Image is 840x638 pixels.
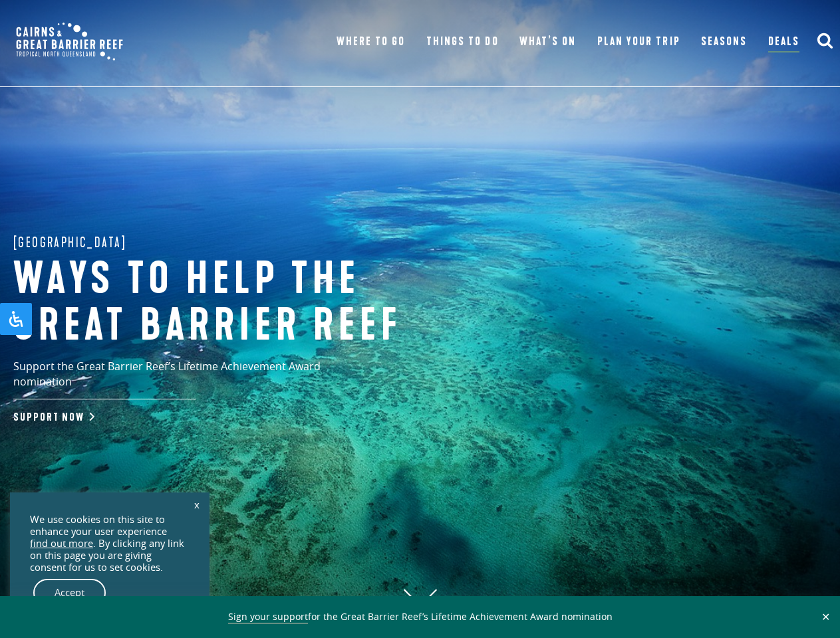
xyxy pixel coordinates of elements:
a: Where To Go [337,33,405,51]
h1: Ways to help the great barrier reef [13,257,452,349]
a: Seasons [701,33,747,51]
a: Plan Your Trip [597,33,680,51]
span: for the Great Barrier Reef’s Lifetime Achievement Award nomination [228,610,613,624]
a: What’s On [519,33,576,51]
a: Support Now [13,411,92,424]
button: Close [818,611,833,623]
img: CGBR-TNQ_dual-logo.svg [7,13,132,70]
a: Sign your support [228,610,308,624]
a: Things To Do [426,33,498,51]
svg: Open Accessibility Panel [8,311,24,327]
a: find out more [30,538,93,550]
a: Accept [33,579,106,607]
span: [GEOGRAPHIC_DATA] [13,232,127,253]
a: x [188,490,206,519]
p: Support the Great Barrier Reef’s Lifetime Achievement Award nomination [13,359,379,399]
a: Deals [768,33,799,53]
div: We use cookies on this site to enhance your user experience . By clicking any link on this page y... [30,514,190,574]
